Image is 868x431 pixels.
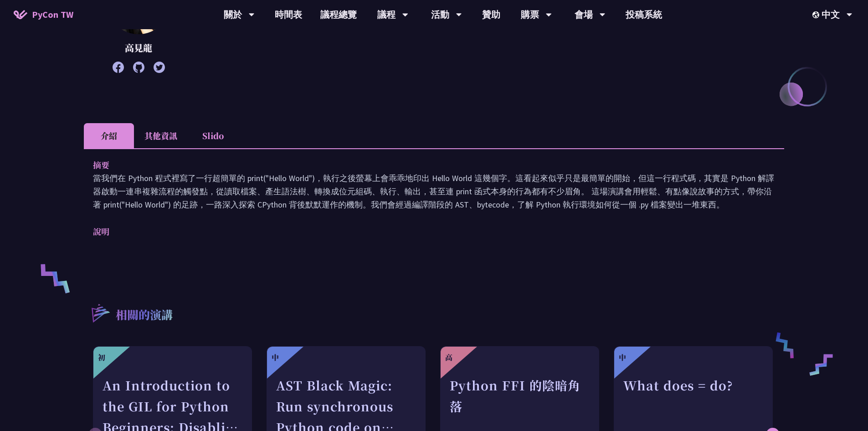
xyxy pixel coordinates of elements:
p: 當我們在 Python 程式裡寫了一行超簡單的 print("Hello World")，執行之後螢幕上會乖乖地印出 Hello World 這幾個字。這看起來似乎只是最簡單的開始，但這一行程式... [93,171,775,211]
img: Locale Icon [812,11,822,18]
li: Slido [188,123,238,148]
div: 中 [272,352,279,363]
li: 介紹 [84,123,134,148]
p: 說明 [93,225,757,238]
div: 中 [619,352,626,363]
div: 初 [98,352,105,363]
span: PyCon TW [32,8,73,21]
a: PyCon TW [5,3,82,26]
p: 摘要 [93,158,757,171]
img: r3.8d01567.svg [78,291,122,335]
div: 高 [445,352,452,363]
p: 相關的演講 [116,306,173,325]
li: 其他資訊 [134,123,188,148]
img: Home icon of PyCon TW 2025 [14,10,27,19]
p: 高見龍 [107,41,170,55]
